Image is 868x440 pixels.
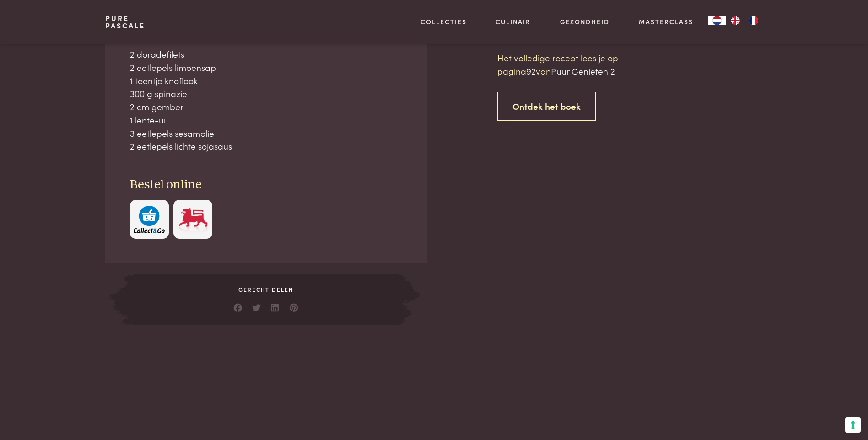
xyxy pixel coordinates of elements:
a: Masterclass [639,17,693,27]
a: Ontdek het boek [497,92,596,121]
div: 2 cm gember [130,100,403,113]
div: 2 doradefilets [130,48,403,61]
span: Gerecht delen [134,285,398,294]
img: Delhaize [178,206,209,234]
h3: Bestel online [130,177,403,193]
a: NL [708,16,726,25]
span: 92 [526,64,536,77]
a: FR [744,16,763,25]
div: 300 g spinazie [130,87,403,100]
div: Language [708,16,726,25]
div: 1 teentje knoflook [130,74,403,87]
div: 1 lente-ui [130,113,403,127]
a: Gezondheid [560,17,609,27]
div: 2 eetlepels limoensap [130,61,403,74]
div: 2 eetlepels lichte sojasaus [130,140,403,153]
a: Collecties [421,17,467,27]
img: c308188babc36a3a401bcb5cb7e020f4d5ab42f7cacd8327e500463a43eeb86c.svg [134,206,165,234]
ul: Language list [726,16,763,25]
aside: Language selected: Nederlands [708,16,763,25]
p: Het volledige recept lees je op pagina van [497,51,653,77]
a: Culinair [496,17,531,27]
button: Uw voorkeuren voor toestemming voor trackingtechnologieën [845,417,861,433]
a: PurePascale [105,15,145,29]
a: EN [726,16,744,25]
span: Puur Genieten 2 [551,64,615,77]
div: 3 eetlepels sesamolie [130,127,403,140]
